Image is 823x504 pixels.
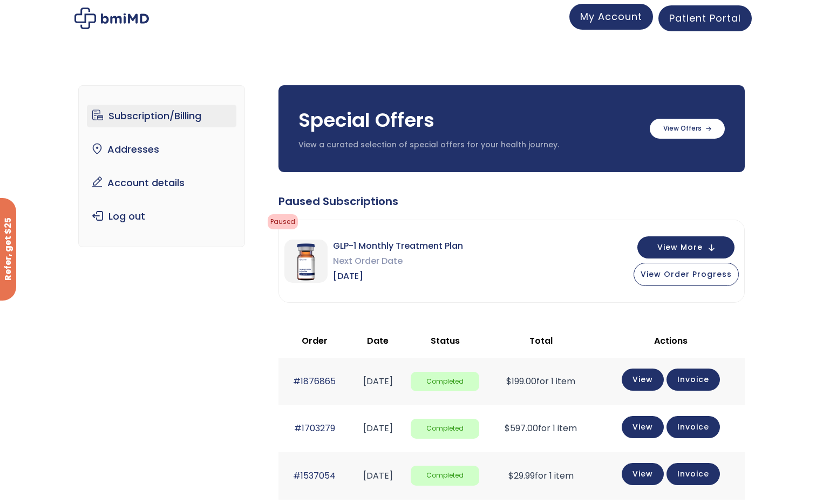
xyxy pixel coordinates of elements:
[87,138,236,161] a: Addresses
[411,372,479,392] span: Completed
[666,463,720,485] a: Invoice
[87,205,236,228] a: Log out
[506,375,512,387] span: $
[666,416,720,438] a: Invoice
[87,172,236,194] a: Account details
[485,405,597,452] td: for 1 item
[485,452,597,499] td: for 1 item
[363,469,393,482] time: [DATE]
[508,469,535,482] span: 29.99
[363,375,393,387] time: [DATE]
[298,140,639,151] p: View a curated selection of special offers for your health journey.
[505,422,510,434] span: $
[333,239,463,254] span: GLP-1 Monthly Treatment Plan
[74,8,149,29] img: My account
[622,369,664,391] a: View
[506,375,536,387] span: 199.00
[268,214,298,229] span: Paused
[634,263,739,286] button: View Order Progress
[508,469,514,482] span: $
[641,269,732,280] span: View Order Progress
[505,422,538,434] span: 597.00
[333,254,463,269] span: Next Order Date
[654,335,688,347] span: Actions
[363,422,393,434] time: [DATE]
[293,469,336,482] a: #1537054
[411,419,479,439] span: Completed
[529,335,553,347] span: Total
[669,11,741,25] span: Patient Portal
[657,244,703,251] span: View More
[293,375,336,387] a: #1876865
[666,369,720,391] a: Invoice
[278,194,745,209] div: Paused Subscriptions
[87,105,236,127] a: Subscription/Billing
[622,463,664,485] a: View
[622,416,664,438] a: View
[658,5,752,31] a: Patient Portal
[298,107,639,134] h3: Special Offers
[333,269,463,284] span: [DATE]
[367,335,389,347] span: Date
[411,466,479,486] span: Completed
[78,85,245,247] nav: Account pages
[569,4,653,30] a: My Account
[302,335,328,347] span: Order
[485,358,597,405] td: for 1 item
[431,335,460,347] span: Status
[637,236,734,258] button: View More
[580,10,642,23] span: My Account
[294,422,335,434] a: #1703279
